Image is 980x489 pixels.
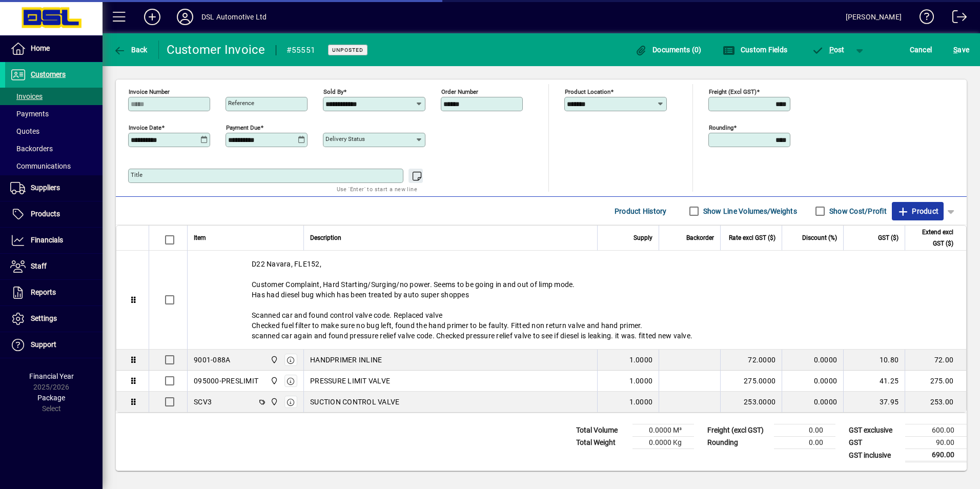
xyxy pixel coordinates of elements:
[843,371,905,392] td: 41.25
[844,437,905,449] td: GST
[905,424,967,437] td: 600.00
[111,40,150,59] button: Back
[5,201,103,227] a: Products
[701,206,797,216] label: Show Line Volumes/Weights
[951,40,972,59] button: Save
[806,40,850,59] button: Post
[201,9,267,25] div: DSL Automotive Ltd
[129,124,161,131] mat-label: Invoice date
[727,397,775,407] div: 253.0000
[945,2,967,35] a: Logout
[846,9,902,25] div: [PERSON_NAME]
[5,254,103,279] a: Staff
[31,314,57,322] span: Settings
[912,2,934,35] a: Knowledge Base
[310,376,390,386] span: PRESSURE LIMIT VALVE
[310,397,399,407] span: SUCTION CONTROL VALVE
[10,110,49,118] span: Payments
[5,157,103,175] a: Communications
[31,236,63,244] span: Financials
[226,124,260,131] mat-label: Payment due
[337,183,417,195] mat-hint: Use 'Enter' to start a new line
[31,184,60,192] span: Suppliers
[878,232,899,243] span: GST ($)
[911,227,953,249] span: Extend excl GST ($)
[892,202,944,220] button: Product
[31,44,50,52] span: Home
[10,92,43,100] span: Invoices
[632,424,694,437] td: 0.0000 M³
[113,46,148,54] span: Back
[843,350,905,371] td: 10.80
[10,127,39,135] span: Quotes
[782,371,843,392] td: 0.0000
[709,124,733,131] mat-label: Rounding
[905,350,966,371] td: 72.00
[5,105,103,123] a: Payments
[907,40,935,59] button: Cancel
[323,88,343,95] mat-label: Sold by
[702,424,774,437] td: Freight (excl GST)
[268,396,279,407] span: Central
[5,175,103,201] a: Suppliers
[844,449,905,462] td: GST inclusive
[169,8,201,26] button: Profile
[629,376,653,386] span: 1.0000
[629,355,653,365] span: 1.0000
[727,355,775,365] div: 72.0000
[332,47,363,53] span: Unposted
[635,46,702,54] span: Documents (0)
[782,350,843,371] td: 0.0000
[774,437,835,449] td: 0.00
[310,232,341,243] span: Description
[37,394,65,402] span: Package
[5,140,103,157] a: Backorders
[287,42,316,58] div: #55551
[686,232,714,243] span: Backorder
[632,40,704,59] button: Documents (0)
[194,355,230,365] div: 9001-088A
[29,372,74,380] span: Financial Year
[811,46,845,54] span: ost
[802,232,837,243] span: Discount (%)
[325,135,365,142] mat-label: Delivery status
[188,251,966,349] div: D22 Navara, FLE152, Customer Complaint, Hard Starting/Surging/no power. Seems to be going in and ...
[31,340,56,349] span: Support
[720,40,790,59] button: Custom Fields
[774,424,835,437] td: 0.00
[629,397,653,407] span: 1.0000
[5,36,103,62] a: Home
[634,232,652,243] span: Supply
[843,392,905,412] td: 37.95
[905,371,966,392] td: 275.00
[829,46,834,54] span: P
[194,376,258,386] div: 095000-PRESLIMIT
[441,88,478,95] mat-label: Order number
[10,162,71,170] span: Communications
[727,376,775,386] div: 275.0000
[5,306,103,332] a: Settings
[571,437,632,449] td: Total Weight
[905,437,967,449] td: 90.00
[565,88,610,95] mat-label: Product location
[910,42,932,58] span: Cancel
[103,40,159,59] app-page-header-button: Back
[31,70,66,78] span: Customers
[844,424,905,437] td: GST exclusive
[953,46,957,54] span: S
[632,437,694,449] td: 0.0000 Kg
[897,203,938,219] span: Product
[702,437,774,449] td: Rounding
[194,397,212,407] div: SCV3
[782,392,843,412] td: 0.0000
[310,355,382,365] span: HANDPRIMER INLINE
[5,123,103,140] a: Quotes
[5,332,103,358] a: Support
[615,203,667,219] span: Product History
[167,42,266,58] div: Customer Invoice
[228,99,254,107] mat-label: Reference
[31,262,47,270] span: Staff
[953,42,969,58] span: ave
[136,8,169,26] button: Add
[5,280,103,305] a: Reports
